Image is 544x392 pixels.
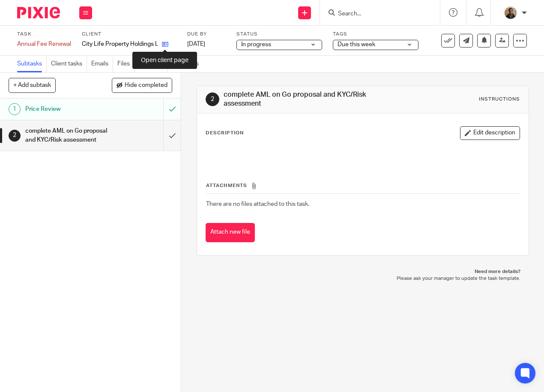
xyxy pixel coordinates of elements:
label: Due by [187,31,226,38]
img: WhatsApp%20Image%202025-04-23%20.jpg [504,6,517,20]
a: Subtasks [17,56,47,72]
div: Instructions [479,96,520,103]
div: 2 [9,130,21,142]
button: + Add subtask [9,78,56,92]
label: Status [236,31,322,38]
span: In progress [241,42,271,48]
p: City Life Property Holdings LTD [82,40,158,48]
a: Client tasks [51,56,87,72]
span: [DATE] [187,41,205,47]
div: 1 [9,103,21,115]
div: 2 [206,92,219,106]
button: Hide completed [112,78,172,92]
input: Search [337,10,414,18]
p: Need more details? [205,268,520,275]
label: Task [17,31,71,38]
a: Emails [91,56,113,72]
div: Annual Fee Renewal [17,40,71,48]
button: Attach new file [206,223,255,242]
p: Please ask your manager to update the task template. [205,275,520,282]
label: Tags [333,31,418,38]
span: Hide completed [125,82,167,89]
span: Due this week [338,42,375,48]
label: Client [82,31,176,38]
h1: complete AML on Go proposal and KYC/Risk assessment [25,125,112,146]
p: Description [206,130,244,137]
a: Files [117,56,135,72]
button: Edit description [460,126,520,140]
h1: Price Review [25,103,112,116]
span: There are no files attached to this task. [206,201,309,207]
img: Pixie [17,7,60,18]
h1: complete AML on Go proposal and KYC/Risk assessment [224,90,381,109]
a: Notes (0) [139,56,168,72]
span: Attachments [206,183,247,188]
a: Audit logs [172,56,203,72]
